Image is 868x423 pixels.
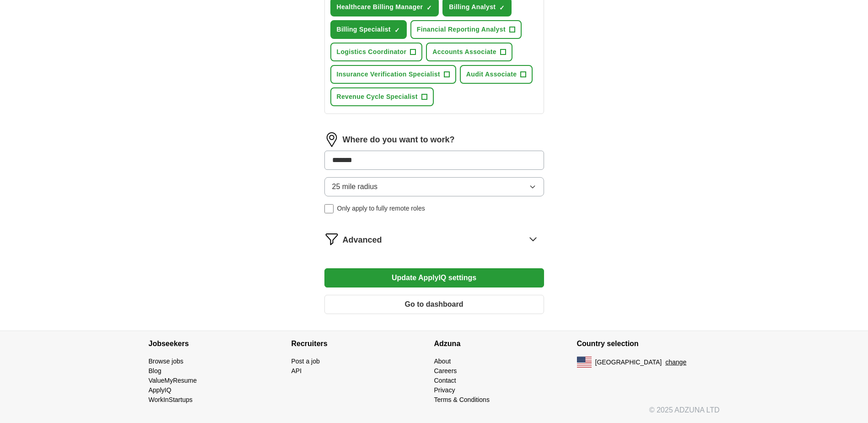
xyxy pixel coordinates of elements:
[141,405,727,423] div: © 2025 ADZUNA LTD
[149,367,162,374] a: Blog
[337,204,425,213] span: Only apply to fully remote roles
[434,367,457,374] a: Careers
[577,331,720,357] h4: Country selection
[343,234,382,246] span: Advanced
[332,181,378,192] span: 25 mile radius
[417,25,506,34] span: Financial Reporting Analyst
[426,43,512,61] button: Accounts Associate
[324,295,544,314] button: Go to dashboard
[324,232,339,246] img: filter
[324,268,544,287] button: Update ApplyIQ settings
[434,396,490,403] a: Terms & Conditions
[426,4,432,11] span: ✓
[330,43,423,61] button: Logistics Coordinator
[291,358,320,365] a: Post a job
[337,2,423,12] span: Healthcare Billing Manager
[434,358,451,365] a: About
[434,377,456,384] a: Contact
[324,132,339,147] img: location.png
[434,386,455,394] a: Privacy
[324,204,334,213] input: Only apply to fully remote roles
[330,65,456,84] button: Insurance Verification Specialist
[149,386,172,394] a: ApplyIQ
[330,87,434,106] button: Revenue Cycle Specialist
[432,47,496,57] span: Accounts Associate
[149,358,183,365] a: Browse jobs
[449,2,496,12] span: Billing Analyst
[149,377,197,384] a: ValueMyResume
[410,20,522,39] button: Financial Reporting Analyst
[291,367,302,374] a: API
[337,92,418,102] span: Revenue Cycle Specialist
[394,27,400,34] span: ✓
[460,65,533,84] button: Audit Associate
[499,4,505,11] span: ✓
[466,70,517,79] span: Audit Associate
[665,358,686,367] button: change
[149,396,193,403] a: WorkInStartups
[337,70,440,79] span: Insurance Verification Specialist
[595,358,662,367] span: [GEOGRAPHIC_DATA]
[330,20,407,39] button: Billing Specialist✓
[337,47,407,57] span: Logistics Coordinator
[337,25,391,34] span: Billing Specialist
[324,177,544,196] button: 25 mile radius
[343,134,455,146] label: Where do you want to work?
[577,357,592,368] img: US flag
